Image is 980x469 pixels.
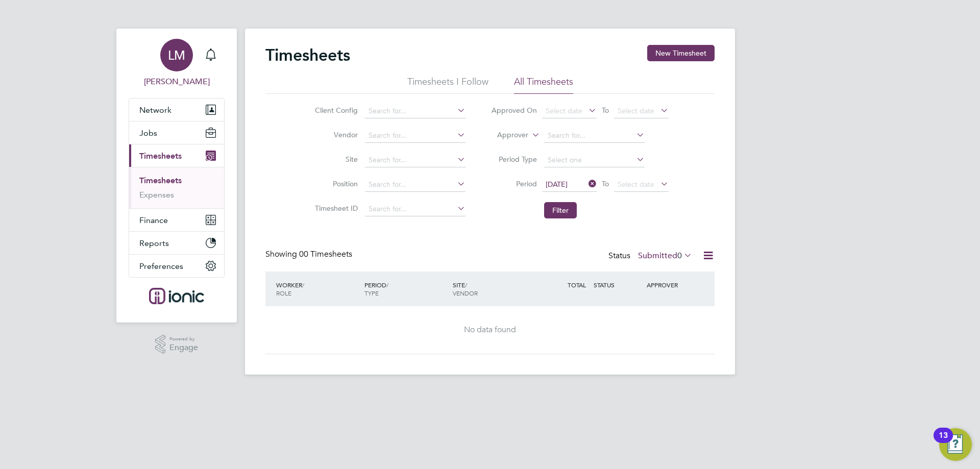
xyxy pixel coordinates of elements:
input: Select one [544,153,645,167]
li: Timesheets I Follow [407,76,488,94]
div: No data found [276,325,704,335]
span: / [386,281,388,289]
button: Reports [129,232,224,254]
span: To [599,177,612,190]
a: LM[PERSON_NAME] [129,39,225,88]
span: 0 [677,251,682,261]
label: Period [491,179,537,188]
button: Finance [129,209,224,231]
div: STATUS [591,276,644,294]
span: Jobs [139,128,157,138]
span: Timesheets [139,151,182,161]
span: Engage [169,343,198,352]
div: WORKER [274,276,362,302]
input: Search for... [544,129,645,143]
div: Status [608,249,694,263]
input: Search for... [365,153,465,167]
label: Period Type [491,155,537,164]
div: PERIOD [362,276,450,302]
button: New Timesheet [647,45,715,61]
label: Submitted [638,251,692,261]
nav: Main navigation [116,29,237,323]
a: Timesheets [139,176,182,185]
img: ionic-logo-retina.png [149,288,204,304]
div: SITE [450,276,538,302]
button: Jobs [129,121,224,144]
span: Select date [618,180,654,189]
label: Position [312,179,358,188]
div: Timesheets [129,167,224,208]
h2: Timesheets [265,45,350,65]
span: 00 Timesheets [299,249,352,259]
span: TOTAL [568,281,586,289]
span: ROLE [276,289,291,297]
button: Timesheets [129,144,224,167]
span: Network [139,105,171,115]
span: Laura Moody [129,76,225,88]
label: Vendor [312,130,358,139]
span: TYPE [364,289,379,297]
input: Search for... [365,104,465,118]
span: / [465,281,467,289]
a: Powered byEngage [155,335,199,354]
div: 13 [939,435,948,449]
a: Expenses [139,190,174,200]
span: [DATE] [546,180,568,189]
span: VENDOR [453,289,478,297]
div: Showing [265,249,354,260]
span: Powered by [169,335,198,343]
span: Select date [546,106,582,115]
button: Preferences [129,255,224,277]
span: / [302,281,304,289]
button: Network [129,98,224,121]
span: Finance [139,215,168,225]
label: Approved On [491,106,537,115]
label: Site [312,155,358,164]
button: Open Resource Center, 13 new notifications [939,428,972,461]
input: Search for... [365,178,465,192]
button: Filter [544,202,577,218]
div: APPROVER [644,276,697,294]
label: Client Config [312,106,358,115]
span: LM [168,48,185,62]
label: Approver [482,130,528,140]
span: To [599,104,612,117]
input: Search for... [365,202,465,216]
span: Preferences [139,261,183,271]
label: Timesheet ID [312,204,358,213]
span: Select date [618,106,654,115]
a: Go to home page [129,288,225,304]
li: All Timesheets [514,76,573,94]
span: Reports [139,238,169,248]
input: Search for... [365,129,465,143]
